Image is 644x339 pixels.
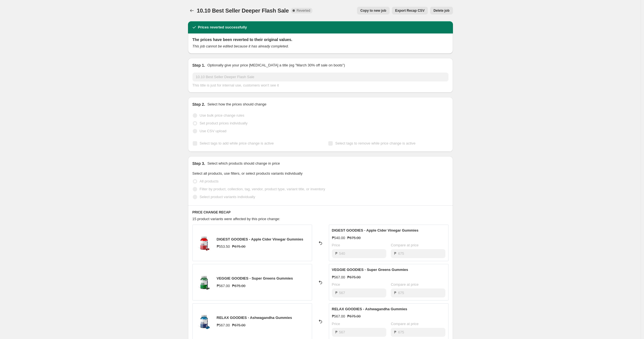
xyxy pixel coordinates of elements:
[347,235,361,241] strike: ₱675.00
[392,7,428,15] button: Export Recap CSV
[217,276,293,280] span: VEGGIE GOODIES - Super Greens Gummies
[207,62,345,68] p: Optionally give your price [MEDICAL_DATA] a title (eg "March 30% off sale on boots")
[217,237,303,241] span: DIGEST GOODIES - Apple Cider Vinegar Gummies
[192,44,289,48] i: This job cannot be edited because it has already completed.
[332,275,345,280] div: ₱567.00
[394,291,396,295] span: ₱
[332,228,419,232] span: DIGEST GOODIES - Apple Cider Vinegar Gummies
[192,37,448,42] h2: The prices have been reverted to their original values.
[395,8,424,13] span: Export Recap CSV
[391,322,419,326] span: Compare at price
[335,330,337,334] span: ₱
[192,83,279,87] span: This title is just for internal use, customers won't see it
[332,268,408,272] span: VEGGIE GOODIES - Super Greens Gummies
[207,102,266,107] p: Select how the prices should change
[430,7,453,15] button: Delete job
[296,8,310,13] span: Reverted
[192,102,205,107] h2: Step 2.
[196,313,212,330] img: PDP_MKT_ASH_1_1200x1200__2_80x.png
[198,25,247,30] h2: Prices reverted successfully
[197,8,289,14] span: 10.10 Best Seller Deeper Flash Sale
[200,121,248,125] span: Set product prices individually
[332,314,345,319] div: ₱567.00
[192,210,448,215] h6: PRICE CHANGE RECAP
[394,330,396,334] span: ₱
[217,316,292,320] span: RELAX GOODIES - Ashwagandha Gummies
[232,323,245,328] strike: ₱675.00
[200,187,325,191] span: Filter by product, collection, tag, vendor, product type, variant title, or inventory
[217,283,230,289] div: ₱567.00
[207,161,280,166] p: Select which products should change in price
[335,141,416,145] span: Select tags to remove while price change is active
[200,141,274,145] span: Select tags to add while price change is active
[332,322,340,326] span: Price
[217,323,230,328] div: ₱567.00
[192,171,303,175] span: Select all products, use filters, or select products variants individually
[232,283,245,289] strike: ₱675.00
[332,243,340,247] span: Price
[391,243,419,247] span: Compare at price
[196,235,212,251] img: PDP_MKT_ACV_1_1200x1200_V7_GN_80x.png
[335,251,337,256] span: ₱
[192,62,205,68] h2: Step 1.
[200,129,226,133] span: Use CSV upload
[360,8,386,13] span: Copy to new job
[391,282,419,287] span: Compare at price
[347,314,361,319] strike: ₱675.00
[196,274,212,291] img: PDP_MKT_SGR_1_1200x1200_V7_GN_80x.jpg
[332,282,340,287] span: Price
[200,113,244,117] span: Use bulk price change rules
[332,307,407,311] span: RELAX GOODIES - Ashwagandha Gummies
[192,161,205,166] h2: Step 3.
[200,179,219,183] span: All products
[357,7,390,15] button: Copy to new job
[200,195,255,199] span: Select product variants individually
[192,73,448,81] input: 30% off holiday sale
[394,251,396,256] span: ₱
[332,235,345,241] div: ₱540.00
[232,244,245,249] strike: ₱675.00
[347,275,361,280] strike: ₱675.00
[192,217,280,221] span: 15 product variants were affected by this price change:
[335,291,337,295] span: ₱
[433,8,449,13] span: Delete job
[217,244,230,249] div: ₱553.50
[188,7,196,15] button: Price change jobs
